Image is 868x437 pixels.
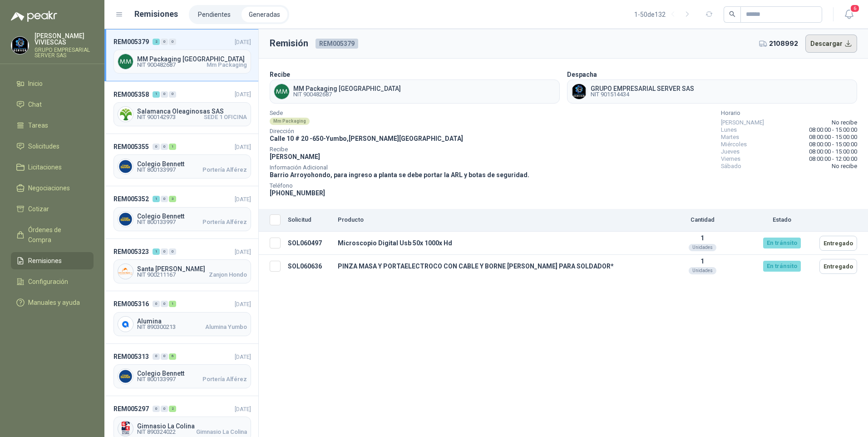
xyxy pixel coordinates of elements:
button: Entregado [819,259,857,274]
b: Recibe [270,71,290,78]
a: Pendientes [191,7,238,22]
a: Licitaciones [11,159,94,176]
span: REM005379 [316,39,358,49]
span: 2108992 [769,39,798,49]
span: Portería Alférez [202,377,247,382]
span: Órdenes de Compra [28,225,85,245]
span: Lunes [721,126,737,134]
div: 0 [161,144,168,150]
span: REM005358 [113,89,149,99]
img: Company Logo [118,212,133,227]
span: Configuración [28,277,68,287]
div: 1 [169,144,176,150]
div: 2 [153,39,160,45]
button: 6 [841,6,857,23]
div: 0 [161,301,168,307]
span: Remisiones [28,256,62,266]
span: MM Packaging [GEOGRAPHIC_DATA] [137,56,247,62]
img: Company Logo [118,107,133,122]
th: Producto [334,209,657,232]
span: Portería Alférez [202,167,247,173]
a: Negociaciones [11,179,94,197]
span: REM005316 [113,299,149,309]
span: Solicitudes [28,141,59,151]
img: Company Logo [118,264,133,279]
div: En tránsito [763,238,801,248]
span: MM Packaging [GEOGRAPHIC_DATA] [293,85,401,92]
div: Mm Packaging [270,118,310,125]
div: 0 [153,353,160,360]
img: Company Logo [118,421,133,436]
span: NIT 900482687 [137,62,176,68]
a: REM005316001[DATE] Company LogoAluminaNIT 890300213Alumina Yumbo [104,291,258,343]
span: REM005313 [113,352,149,362]
span: 08:00:00 - 12:00:00 [809,155,857,163]
span: Recibe [270,147,529,152]
div: 1 - 50 de 132 [634,7,695,22]
span: GRUPO EMPRESARIAL SERVER SAS [591,85,694,92]
span: Colegio Bennett [137,370,247,377]
div: 0 [161,248,168,255]
a: REM005358100[DATE] Company LogoSalamanca Oleaginosas SASNIT 900142973SEDE 1 OFICINA [104,81,258,134]
span: Negociaciones [28,183,70,193]
img: Company Logo [118,159,133,174]
a: Generadas [242,7,287,22]
span: REM005352 [113,194,149,204]
span: Alumina [137,318,247,324]
div: 1 [169,301,176,307]
span: NIT 890324022 [137,429,176,435]
td: SOL060636 [284,255,334,278]
img: Company Logo [11,37,29,54]
p: GRUPO EMPRESARIAL SERVER SAS [35,47,94,58]
span: REM005379 [113,37,149,47]
div: 2 [169,406,176,412]
span: [DATE] [235,196,251,203]
img: Company Logo [118,369,133,384]
span: [DATE] [235,301,251,308]
th: Seleccionar/deseleccionar [259,209,284,232]
span: 08:00:00 - 15:00:00 [809,126,857,134]
span: NIT 800133997 [137,377,176,382]
span: No recibe [832,119,857,126]
span: REM005297 [113,404,149,414]
a: REM005352103[DATE] Company LogoColegio BennettNIT 800133997Portería Alférez [104,186,258,238]
span: Zanjon Hondo [209,272,247,278]
div: 0 [153,406,160,412]
span: [PHONE_NUMBER] [270,189,325,197]
td: SOL060497 [284,232,334,255]
span: Sábado [721,163,741,170]
a: REM005313006[DATE] Company LogoColegio BennettNIT 800133997Portería Alférez [104,344,258,396]
span: [DATE] [235,91,251,98]
span: 6 [850,4,860,13]
span: Dirección [270,129,529,134]
img: Company Logo [572,84,587,99]
span: No recibe [832,163,857,170]
td: En tránsito [748,232,816,255]
th: Solicitud [284,209,334,232]
button: Entregado [819,236,857,251]
div: 0 [161,353,168,360]
span: Gimnasio La Colina [196,429,247,435]
a: REM005379200[DATE] Company LogoMM Packaging [GEOGRAPHIC_DATA]NIT 900482687Mm Packaging [104,29,258,81]
div: 0 [169,39,176,45]
span: [PERSON_NAME] [721,119,764,126]
div: 0 [161,196,168,202]
h1: Remisiones [134,8,178,20]
div: 1 [153,248,160,255]
span: NIT 900142973 [137,114,176,120]
span: [DATE] [235,144,251,150]
span: Sede [270,111,529,115]
td: Microscopio Digital Usb 50x 1000x Hd [334,232,657,255]
span: search [729,11,735,17]
span: NIT 800133997 [137,219,176,225]
div: 1 [153,91,160,98]
span: Teléfono [270,184,529,188]
img: Company Logo [118,317,133,332]
a: Solicitudes [11,138,94,155]
td: En tránsito [748,255,816,278]
a: Chat [11,96,94,113]
span: 08:00:00 - 15:00:00 [809,134,857,141]
span: Gimnasio La Colina [137,423,247,429]
span: [DATE] [235,248,251,255]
